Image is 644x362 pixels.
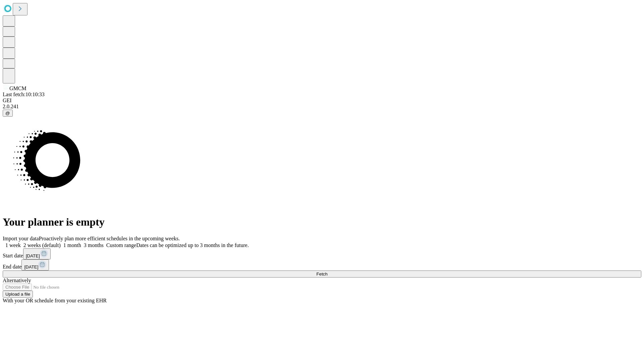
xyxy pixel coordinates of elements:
[9,85,26,91] span: GMCM
[3,98,641,104] div: GEI
[24,264,38,269] span: [DATE]
[5,111,10,116] span: @
[3,110,13,117] button: @
[23,242,61,248] span: 2 weeks (default)
[5,242,21,248] span: 1 week
[3,216,641,228] h1: Your planner is empty
[63,242,81,248] span: 1 month
[3,291,33,298] button: Upload a file
[136,242,249,248] span: Dates can be optimized up to 3 months in the future.
[3,259,641,270] div: End date
[3,270,641,278] button: Fetch
[3,92,45,97] span: Last fetch: 10:10:33
[3,248,641,259] div: Start date
[3,104,641,110] div: 2.0.241
[3,278,31,283] span: Alternatively
[39,236,180,241] span: Proactively plan more efficient schedules in the upcoming weeks.
[84,242,104,248] span: 3 months
[106,242,136,248] span: Custom range
[26,253,40,258] span: [DATE]
[3,298,107,303] span: With your OR schedule from your existing EHR
[21,259,49,270] button: [DATE]
[23,248,51,259] button: [DATE]
[316,271,327,277] span: Fetch
[3,236,39,241] span: Import your data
